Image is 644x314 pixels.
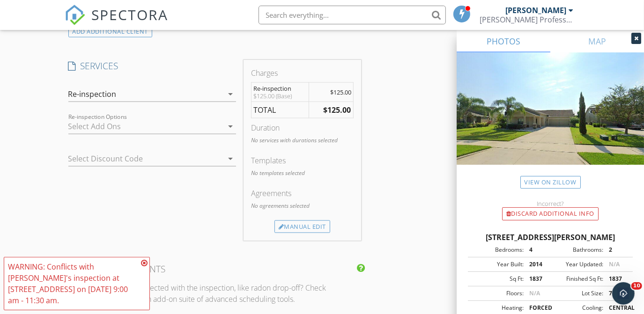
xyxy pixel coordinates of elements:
[609,260,620,268] span: N/A
[529,289,540,297] span: N/A
[253,85,307,92] div: Re-inspection
[471,289,524,298] div: Floors:
[550,30,644,52] a: MAP
[468,232,633,243] div: [STREET_ADDRESS][PERSON_NAME]
[225,153,236,164] i: arrow_drop_down
[65,282,365,305] p: Want events that are connected with the inspection, like radon drop-off? Check out , an add-on su...
[603,275,630,283] div: 1837
[457,200,644,207] div: Incorrect?
[506,6,567,15] div: [PERSON_NAME]
[612,282,635,305] iframe: Intercom live chat
[251,169,354,177] p: No templates selected
[520,176,581,189] a: View on Zillow
[550,246,603,254] div: Bathrooms:
[471,260,524,269] div: Year Built:
[323,105,351,115] strong: $125.00
[92,5,169,24] span: SPECTORA
[68,263,362,275] h4: INSPECTION EVENTS
[251,188,354,199] div: Agreements
[457,30,550,52] a: PHOTOS
[251,155,354,166] div: Templates
[65,13,169,32] a: SPECTORA
[603,289,630,298] div: 7144
[259,6,446,24] input: Search everything...
[274,220,330,234] div: Manual Edit
[8,261,138,306] div: WARNING: Conflicts with [PERSON_NAME]'s inspection at [STREET_ADDRESS] on [DATE] 9:00 am - 11:30 am.
[65,5,85,25] img: The Best Home Inspection Software - Spectora
[550,289,603,298] div: Lot Size:
[330,88,351,96] span: $125.00
[253,92,307,100] div: $125.00 (Base)
[471,246,524,254] div: Bedrooms:
[524,246,550,254] div: 4
[251,122,354,133] div: Duration
[251,136,354,145] p: No services with durations selected
[251,102,309,118] td: TOTAL
[603,246,630,254] div: 2
[524,275,550,283] div: 1837
[550,260,603,269] div: Year Updated:
[457,52,644,187] img: streetview
[524,260,550,269] div: 2014
[225,88,236,100] i: arrow_drop_down
[480,15,574,24] div: Paul Professional Home Inspection, Inc
[68,90,117,98] div: Re-inspection
[471,275,524,283] div: Sq Ft:
[225,121,236,132] i: arrow_drop_down
[550,275,603,283] div: Finished Sq Ft:
[251,67,354,79] div: Charges
[502,207,599,220] div: Discard Additional info
[631,282,642,290] span: 10
[68,60,236,72] h4: SERVICES
[251,202,354,210] p: No agreements selected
